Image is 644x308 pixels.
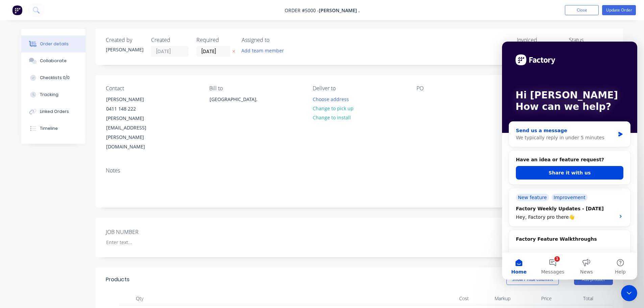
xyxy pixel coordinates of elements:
[309,94,352,103] button: Choose address
[621,285,637,301] iframe: Intercom live chat
[309,104,357,113] button: Change to pick up
[21,120,86,137] button: Timeline
[106,85,198,92] div: Contact
[513,292,555,305] div: Price
[106,95,162,104] div: [PERSON_NAME]
[106,37,143,43] div: Created by
[40,109,69,115] div: Linked Orders
[242,37,309,43] div: Assigned to
[21,52,86,69] button: Collaborate
[106,46,143,53] div: [PERSON_NAME]
[106,167,613,174] div: Notes
[602,5,636,15] button: Update Order
[40,125,58,132] div: Timeline
[12,5,22,15] img: Factory
[106,114,162,151] div: [PERSON_NAME][EMAIL_ADDRESS][PERSON_NAME][DOMAIN_NAME]
[196,37,234,43] div: Required
[106,276,129,284] div: Products
[209,85,302,92] div: Bill to
[319,7,360,14] span: [PERSON_NAME] .
[40,41,69,47] div: Order details
[210,95,266,104] div: [GEOGRAPHIC_DATA],
[313,85,405,92] div: Deliver to
[21,69,86,86] button: Checklists 0/0
[40,58,67,64] div: Collaborate
[517,37,561,43] div: Invoiced
[569,37,613,43] div: Status
[565,5,599,15] button: Close
[416,85,509,92] div: PO
[472,292,513,305] div: Markup
[119,292,160,305] div: Qty
[106,228,190,236] label: JOB NUMBER
[100,94,168,152] div: [PERSON_NAME]0411 148 222[PERSON_NAME][EMAIL_ADDRESS][PERSON_NAME][DOMAIN_NAME]
[21,35,86,52] button: Order details
[242,46,288,55] button: Add team member
[106,104,162,114] div: 0411 148 222
[238,46,287,55] button: Add team member
[21,103,86,120] button: Linked Orders
[40,75,70,81] div: Checklists 0/0
[554,292,596,305] div: Total
[151,37,188,43] div: Created
[40,92,58,98] div: Tracking
[430,292,472,305] div: Cost
[502,42,637,280] iframe: Intercom live chat
[309,113,354,122] button: Change to install
[285,7,319,14] span: Order #5000 -
[21,86,86,103] button: Tracking
[204,94,271,116] div: [GEOGRAPHIC_DATA],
